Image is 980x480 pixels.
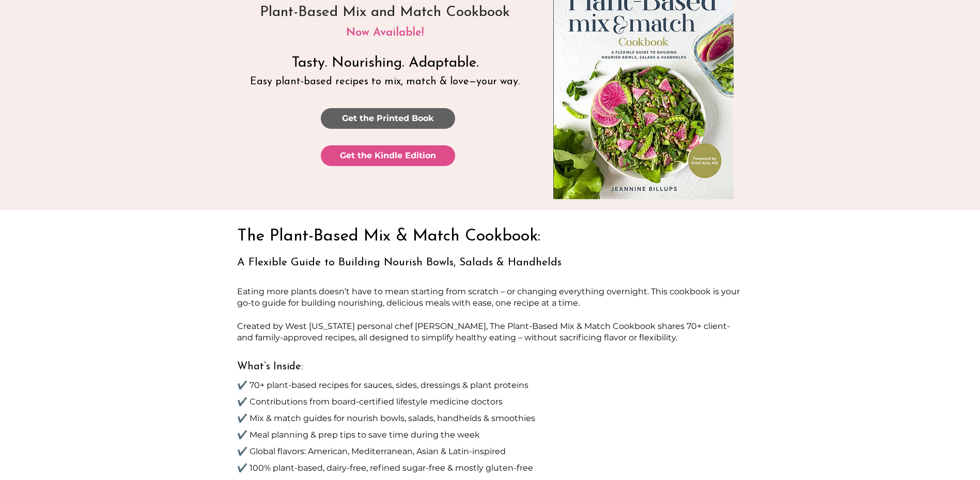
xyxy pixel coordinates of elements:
[237,446,506,456] span: ✔️ Global flavors: American, Mediterranean, Asian & Latin-inspired
[237,413,535,423] span: ✔️ Mix & match guides for nourish bowls, salads, handhelds & smoothies
[260,5,510,20] span: Plant-Based Mix and Match Cookbook
[237,321,730,342] span: Created by West [US_STATE] personal chef [PERSON_NAME], The Plant-Based Mix & Match Cookbook shar...
[237,380,528,390] span: ✔️ 70+ plant-based recipes for sauces, sides, dressings & plant proteins
[237,257,562,268] span: A Flexible Guide to Building Nourish Bowls, Salads & Handhelds
[237,430,480,440] span: ✔️ Meal planning & prep tips to save time during the week
[321,108,455,129] a: Get the Printed Book
[250,77,520,87] span: Easy plant-based recipes to mix, match & love—your way.
[237,362,303,372] span: What’s Inside:
[237,463,533,473] span: ✔️ 100% plant-based, dairy-free, refined sugar-free & mostly gluten-free
[321,145,455,166] a: Get the Kindle Edition
[346,27,424,39] span: Now Available!
[342,113,434,124] span: Get the Printed Book
[237,287,740,308] span: Eating more plants doesn’t have to mean starting from scratch – or changing everything overnight....
[292,56,478,70] span: Tasty. Nourishing. Adaptable.​
[237,228,540,245] span: The Plant-Based Mix & Match Cookbook:
[340,150,436,161] span: Get the Kindle Edition
[237,397,503,407] span: ✔️ Contributions from board-certified lifestyle medicine doctors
